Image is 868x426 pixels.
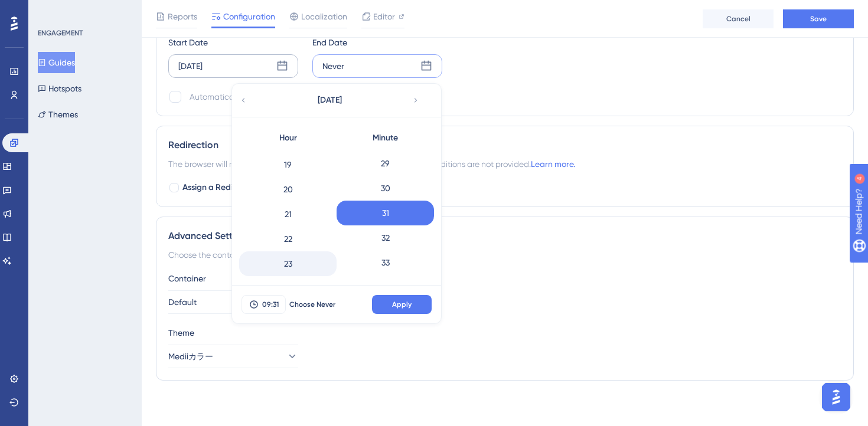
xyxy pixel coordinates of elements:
span: Cancel [726,14,750,24]
button: Guides [38,52,75,73]
div: ENGAGEMENT [38,28,83,38]
div: Container [168,271,841,286]
div: Hour [239,126,337,150]
span: 09:31 [262,300,279,309]
span: Need Help? [28,3,74,17]
span: Default [168,295,197,309]
span: The browser will redirect to the “Redirection URL” when the Targeting Conditions are not provided. [168,157,575,171]
div: Automatically set as “Inactive” when the scheduled period is over. [190,90,433,104]
button: Save [783,9,854,28]
div: Theme [168,326,841,340]
div: 33 [337,250,434,275]
div: 20 [239,177,337,202]
span: Mediiカラー [168,349,213,363]
iframe: UserGuiding AI Assistant Launcher [818,379,854,415]
span: [DATE] [318,93,342,107]
span: Reports [168,9,197,24]
button: [DATE] [270,89,389,112]
button: Cancel [703,9,774,28]
div: 29 [337,151,434,176]
div: 30 [337,176,434,201]
span: Assign a Redirection URL [182,181,276,195]
button: Themes [38,104,78,125]
span: Configuration [223,9,275,24]
div: End Date [312,35,442,50]
div: Start Date [168,35,298,50]
button: Choose Never [286,295,339,314]
div: 4 [82,6,86,15]
span: Choose Never [289,300,335,309]
button: 09:31 [242,295,286,314]
div: 34 [337,275,434,300]
div: Choose the container and theme for the guide. [168,248,841,262]
div: 19 [239,152,337,177]
div: Never [322,59,344,73]
div: Redirection [168,138,841,152]
div: 22 [239,227,337,251]
div: 31 [337,201,434,225]
a: Learn more. [531,159,575,169]
button: Default [168,290,298,314]
button: Mediiカラー [168,345,298,368]
div: 23 [239,251,337,276]
button: Apply [372,295,432,314]
div: 32 [337,225,434,250]
div: Advanced Settings [168,229,841,243]
span: Save [810,14,827,24]
div: Minute [337,126,434,150]
span: Editor [373,9,395,24]
div: 21 [239,202,337,227]
span: Apply [392,300,412,309]
span: Localization [301,9,347,24]
div: [DATE] [178,59,203,73]
button: Hotspots [38,78,81,99]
